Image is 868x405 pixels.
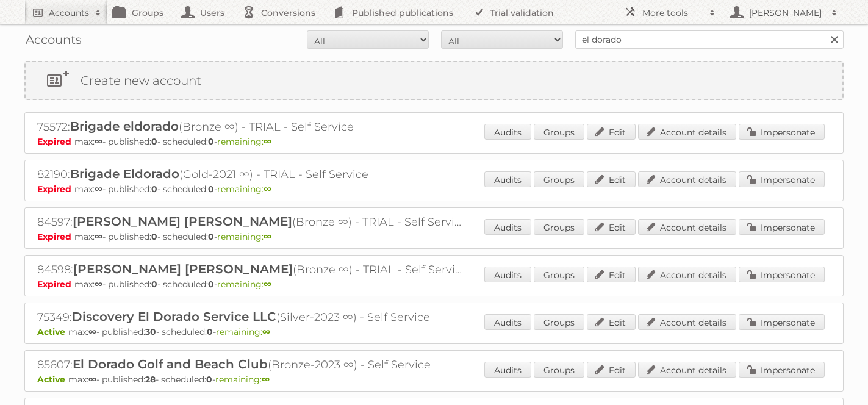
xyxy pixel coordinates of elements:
a: Audits [484,171,531,187]
strong: 0 [208,279,214,290]
strong: 0 [206,374,212,385]
p: max: - published: - scheduled: - [37,374,831,385]
a: Account details [638,124,736,140]
a: Edit [587,362,636,378]
strong: ∞ [262,374,270,385]
span: Discovery El Dorado Service LLC [72,309,276,324]
p: max: - published: - scheduled: - [37,136,831,147]
a: Impersonate [739,267,825,282]
a: Impersonate [739,124,825,140]
a: Groups [534,362,584,378]
span: Expired [37,231,74,242]
strong: ∞ [95,184,102,195]
a: Groups [534,171,584,187]
strong: 0 [151,136,157,147]
span: [PERSON_NAME] [PERSON_NAME] [73,214,292,229]
span: Brigade eldorado [70,119,179,134]
strong: ∞ [264,136,271,147]
a: Impersonate [739,219,825,235]
strong: 0 [151,279,157,290]
strong: 30 [145,326,156,337]
a: Impersonate [739,171,825,187]
a: Edit [587,171,636,187]
span: remaining: [215,374,270,385]
p: max: - published: - scheduled: - [37,184,831,195]
a: Account details [638,362,736,378]
p: max: - published: - scheduled: - [37,279,831,290]
a: Impersonate [739,362,825,378]
a: Edit [587,124,636,140]
h2: 75349: (Silver-2023 ∞) - Self Service [37,309,464,325]
strong: 0 [207,326,213,337]
span: remaining: [217,136,271,147]
h2: More tools [642,7,703,19]
strong: 0 [208,136,214,147]
span: Brigade Eldorado [70,167,179,181]
h2: 85607: (Bronze-2023 ∞) - Self Service [37,357,464,373]
p: max: - published: - scheduled: - [37,231,831,242]
strong: ∞ [95,136,102,147]
a: Groups [534,267,584,282]
span: remaining: [217,184,271,195]
a: Edit [587,314,636,330]
a: Groups [534,314,584,330]
h2: 84597: (Bronze ∞) - TRIAL - Self Service [37,214,464,230]
p: max: - published: - scheduled: - [37,326,831,337]
a: Account details [638,171,736,187]
strong: 28 [145,374,156,385]
a: Account details [638,314,736,330]
h2: Accounts [49,7,89,19]
span: Expired [37,136,74,147]
a: Edit [587,219,636,235]
strong: ∞ [95,231,102,242]
a: Account details [638,267,736,282]
strong: ∞ [264,184,271,195]
strong: ∞ [262,326,270,337]
strong: ∞ [88,374,96,385]
h2: 75572: (Bronze ∞) - TRIAL - Self Service [37,119,464,135]
span: Active [37,326,68,337]
strong: ∞ [264,231,271,242]
span: Expired [37,279,74,290]
strong: ∞ [264,279,271,290]
a: Impersonate [739,314,825,330]
strong: 0 [151,184,157,195]
strong: ∞ [88,326,96,337]
a: Groups [534,124,584,140]
h2: 84598: (Bronze ∞) - TRIAL - Self Service [37,262,464,278]
a: Audits [484,362,531,378]
span: remaining: [216,326,270,337]
a: Audits [484,124,531,140]
span: [PERSON_NAME] [PERSON_NAME] [73,262,293,276]
span: Expired [37,184,74,195]
span: remaining: [217,279,271,290]
strong: 0 [151,231,157,242]
span: Active [37,374,68,385]
strong: ∞ [95,279,102,290]
a: Account details [638,219,736,235]
a: Groups [534,219,584,235]
span: remaining: [217,231,271,242]
a: Create new account [26,62,842,99]
a: Audits [484,267,531,282]
a: Audits [484,219,531,235]
a: Audits [484,314,531,330]
strong: 0 [208,184,214,195]
h2: 82190: (Gold-2021 ∞) - TRIAL - Self Service [37,167,464,182]
span: El Dorado Golf and Beach Club [73,357,268,371]
strong: 0 [208,231,214,242]
h2: [PERSON_NAME] [746,7,825,19]
a: Edit [587,267,636,282]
